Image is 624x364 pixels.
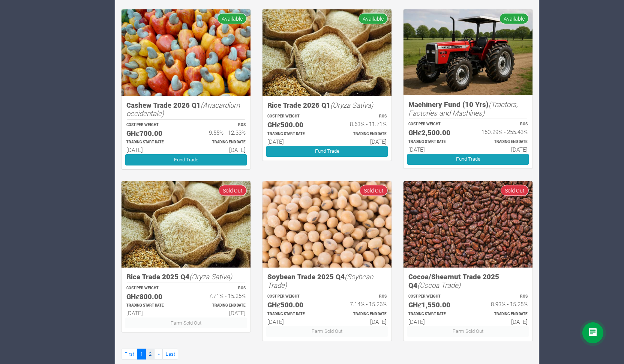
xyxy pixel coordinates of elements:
[137,349,146,359] a: 1
[475,311,528,317] p: Estimated Trading End Date
[408,294,461,299] p: COST PER WEIGHT
[334,294,387,299] p: ROS
[126,310,179,316] h6: [DATE]
[125,154,247,165] a: Fund Trade
[126,303,179,308] p: Estimated Trading Start Date
[157,350,160,357] span: »
[219,185,247,196] span: Sold Out
[417,280,460,290] i: (Cocoa Trade)
[403,181,532,268] img: growforme image
[126,140,179,145] p: Estimated Trading Start Date
[193,286,246,291] p: ROS
[267,318,320,325] h6: [DATE]
[267,131,320,137] p: Estimated Trading Start Date
[126,100,240,118] i: (Anacardium occidentale)
[267,294,320,299] p: COST PER WEIGHT
[475,301,528,307] h6: 8.93% - 15.25%
[193,303,246,308] p: Estimated Trading End Date
[267,301,320,309] h5: GHȼ500.00
[121,349,137,359] a: First
[217,13,247,24] span: Available
[126,129,179,138] h5: GHȼ700.00
[193,129,246,136] h6: 9.55% - 12.33%
[334,120,387,127] h6: 8.63% - 11.71%
[193,292,246,299] h6: 7.71% - 15.25%
[501,185,529,196] span: Sold Out
[267,120,320,129] h5: GHȼ500.00
[358,13,388,24] span: Available
[408,128,461,137] h5: GHȼ2,500.00
[360,185,388,196] span: Sold Out
[334,311,387,317] p: Estimated Trading End Date
[475,146,528,153] h6: [DATE]
[408,99,518,117] i: (Tractors, Factories and Machines)
[475,294,528,299] p: ROS
[334,138,387,145] h6: [DATE]
[267,138,320,145] h6: [DATE]
[121,9,250,96] img: growforme image
[126,272,246,281] h5: Rice Trade 2025 Q4
[334,131,387,137] p: Estimated Trading End Date
[267,114,320,119] p: COST PER WEIGHT
[403,9,532,95] img: growforme image
[407,154,529,165] a: Fund Trade
[334,114,387,119] p: ROS
[267,311,320,317] p: Estimated Trading Start Date
[145,349,154,359] a: 2
[408,146,461,153] h6: [DATE]
[334,301,387,307] h6: 7.14% - 15.26%
[262,181,391,268] img: growforme image
[334,318,387,325] h6: [DATE]
[330,100,373,110] i: (Oryza Sativa)
[408,301,461,309] h5: GHȼ1,550.00
[475,122,528,127] p: ROS
[267,101,387,110] h5: Rice Trade 2026 Q1
[193,140,246,145] p: Estimated Trading End Date
[408,100,528,117] h5: Machinery Fund (10 Yrs)
[126,146,179,153] h6: [DATE]
[499,13,529,24] span: Available
[126,122,179,128] p: COST PER WEIGHT
[126,101,246,118] h5: Cashew Trade 2026 Q1
[121,181,250,268] img: growforme image
[408,272,528,289] h5: Cocoa/Shearnut Trade 2025 Q4
[126,286,179,291] p: COST PER WEIGHT
[408,122,461,127] p: COST PER WEIGHT
[267,272,373,290] i: (Soybean Trade)
[121,349,533,359] nav: Page Navigation
[126,292,179,301] h5: GHȼ800.00
[475,318,528,325] h6: [DATE]
[408,311,461,317] p: Estimated Trading Start Date
[267,272,387,289] h5: Soybean Trade 2025 Q4
[408,139,461,145] p: Estimated Trading Start Date
[193,146,246,153] h6: [DATE]
[475,128,528,135] h6: 150.29% - 255.43%
[162,349,178,359] a: Last
[262,9,391,96] img: growforme image
[266,146,388,157] a: Fund Trade
[408,318,461,325] h6: [DATE]
[193,122,246,128] p: ROS
[193,310,246,316] h6: [DATE]
[475,139,528,145] p: Estimated Trading End Date
[189,272,232,281] i: (Oryza Sativa)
